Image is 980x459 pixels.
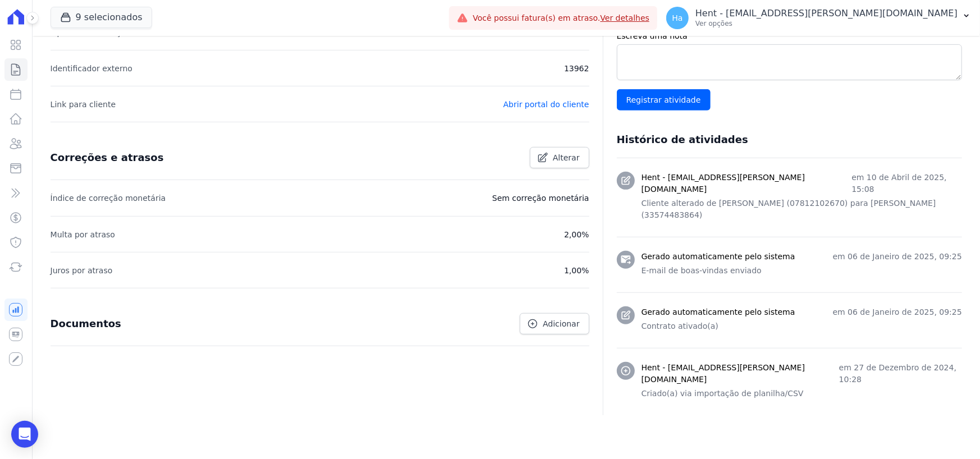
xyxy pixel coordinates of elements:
[51,317,121,331] h3: Documentos
[617,30,962,42] label: Escreva uma nota
[642,362,839,385] h3: Hent - [EMAIL_ADDRESS][PERSON_NAME][DOMAIN_NAME]
[642,306,795,318] h3: Gerado automaticamente pelo sistema
[553,152,580,163] span: Alterar
[642,172,852,195] h3: Hent - [EMAIL_ADDRESS][PERSON_NAME][DOMAIN_NAME]
[695,8,958,19] p: Hent - [EMAIL_ADDRESS][PERSON_NAME][DOMAIN_NAME]
[530,147,589,168] a: Alterar
[642,388,962,400] p: Criado(a) via importação de planilha/CSV
[833,251,962,263] p: em 06 de Janeiro de 2025, 09:25
[51,62,132,75] p: Identificador externo
[839,362,962,385] p: em 27 de Dezembro de 2024, 10:28
[492,191,589,205] p: Sem correção monetária
[695,19,958,28] p: Ver opções
[851,172,962,195] p: em 10 de Abril de 2025, 15:08
[642,198,962,221] p: Cliente alterado de [PERSON_NAME] (07812102670) para [PERSON_NAME] (33574483864)
[11,421,38,448] div: Open Intercom Messenger
[564,264,589,277] p: 1,00%
[642,265,962,277] p: E-mail de boas-vindas enviado
[503,100,589,109] a: Abrir portal do cliente
[51,98,116,111] p: Link para cliente
[51,264,113,277] p: Juros por atraso
[617,89,711,111] input: Registrar atividade
[833,306,962,318] p: em 06 de Janeiro de 2025, 09:25
[473,12,649,24] span: Você possui fatura(s) em atraso.
[51,7,152,28] button: 9 selecionados
[564,228,589,241] p: 2,00%
[51,228,115,241] p: Multa por atraso
[520,313,589,334] a: Adicionar
[564,62,589,75] p: 13962
[657,2,980,34] button: Ha Hent - [EMAIL_ADDRESS][PERSON_NAME][DOMAIN_NAME] Ver opções
[601,13,650,22] a: Ver detalhes
[51,191,166,205] p: Índice de correção monetária
[617,133,748,146] h3: Histórico de atividades
[642,320,962,332] p: Contrato ativado(a)
[51,151,164,164] h3: Correções e atrasos
[642,251,795,263] h3: Gerado automaticamente pelo sistema
[672,14,683,22] span: Ha
[543,318,579,329] span: Adicionar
